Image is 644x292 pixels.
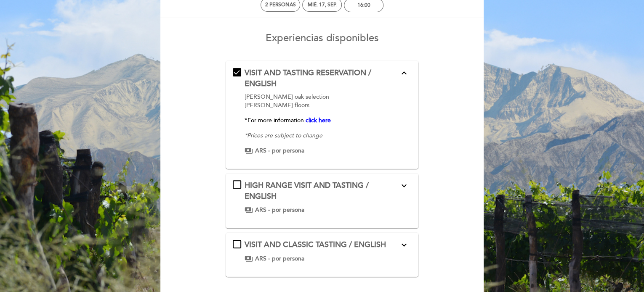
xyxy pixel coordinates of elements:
span: ARS - [255,147,270,155]
span: VISIT AND CLASSIC TASTING / ENGLISH [245,240,386,249]
span: VISIT AND TASTING RESERVATION / ENGLISH [245,68,371,88]
span: ARS - [255,206,270,214]
button: expand_less [396,68,411,79]
a: click here [306,117,331,124]
i: expand_more [399,240,409,250]
span: HIGH RANGE VISIT AND TASTING / ENGLISH [245,181,369,201]
span: por persona [272,255,304,263]
md-checkbox: HIGH RANGE VISIT AND TASTING / ENGLISH expand_more Mima young and fruity lineViamonte selection *... [233,180,412,214]
em: *Prices are subject to change [245,132,322,139]
span: payments [245,206,253,214]
span: ARS - [255,255,270,263]
span: Experiencias disponibles [266,32,379,44]
md-checkbox: VISIT AND TASTING RESERVATION / ENGLISH expand_more Viamonte oak selection Viamonte floors *For m... [233,68,412,155]
p: [PERSON_NAME] oak selection [PERSON_NAME] floors [245,93,399,110]
i: expand_more [399,181,409,191]
md-checkbox: VISIT AND CLASSIC TASTING / ENGLISH expand_more Mima young and fruity lineViamonte selection *For... [233,239,412,263]
i: expand_less [399,68,409,78]
div: mié. 17, sep. [308,2,337,8]
span: por persona [272,206,304,214]
span: payments [245,147,253,155]
span: por persona [272,147,304,155]
button: expand_more [396,239,411,250]
span: *For more information [245,117,304,124]
div: 16:00 [357,2,370,8]
button: expand_more [396,180,411,191]
span: 2 personas [265,2,296,8]
span: payments [245,255,253,263]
